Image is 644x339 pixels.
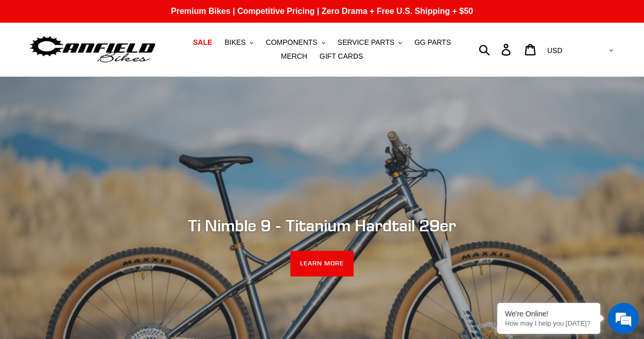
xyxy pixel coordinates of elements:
[188,36,217,49] a: SALE
[266,38,317,47] span: COMPONENTS
[414,38,451,47] span: GG PARTS
[505,310,593,318] div: We're Online!
[276,49,312,63] a: MERCH
[505,319,593,327] p: How may I help you today?
[409,36,456,49] a: GG PARTS
[315,49,369,63] a: GIFT CARDS
[219,36,258,49] button: BIKES
[193,38,212,47] span: SALE
[42,216,603,235] h2: Ti Nimble 9 - Titanium Hardtail 29er
[338,38,394,47] span: SERVICE PARTS
[290,251,354,277] a: LEARN MORE
[224,38,246,47] span: BIKES
[333,36,407,49] button: SERVICE PARTS
[260,36,330,49] button: COMPONENTS
[320,52,363,61] span: GIFT CARDS
[28,33,157,66] img: Canfield Bikes
[281,52,307,61] span: MERCH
